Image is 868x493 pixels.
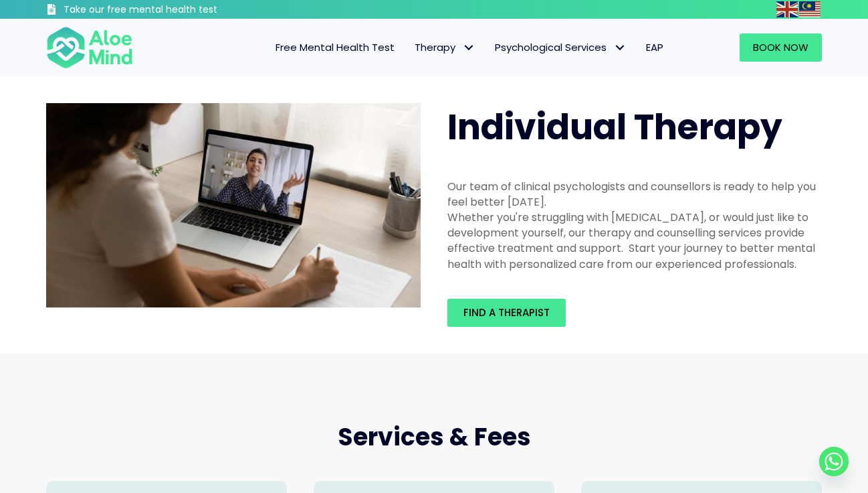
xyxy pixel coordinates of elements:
span: Find a therapist [463,305,550,320]
span: Therapy [415,40,475,54]
a: Malay [799,1,822,17]
a: English [776,1,799,17]
span: Services & Fees [338,420,531,454]
h3: Take our free mental health test [64,3,289,17]
a: Book Now [740,33,822,62]
a: Psychological ServicesPsychological Services: submenu [485,33,636,62]
a: Take our free mental health test [46,3,289,19]
a: Find a therapist [447,299,566,327]
img: en [776,1,798,17]
img: Aloe mind Logo [46,25,133,70]
span: Psychological Services [495,40,626,54]
a: EAP [636,33,673,62]
img: Therapy online individual [46,103,421,308]
div: Our team of clinical psychologists and counsellors is ready to help you feel better [DATE]. [447,179,822,210]
nav: Menu [150,33,673,62]
a: Whatsapp [819,447,849,476]
span: Therapy: submenu [459,38,478,58]
a: Free Mental Health Test [265,33,405,62]
span: Free Mental Health Test [276,40,395,54]
img: ms [799,1,821,17]
div: Whether you're struggling with [MEDICAL_DATA], or would just like to development yourself, our th... [447,210,822,272]
span: Book Now [753,40,808,54]
span: Psychological Services: submenu [610,38,629,58]
span: EAP [646,40,663,54]
a: TherapyTherapy: submenu [405,33,485,62]
span: Individual Therapy [447,102,782,151]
